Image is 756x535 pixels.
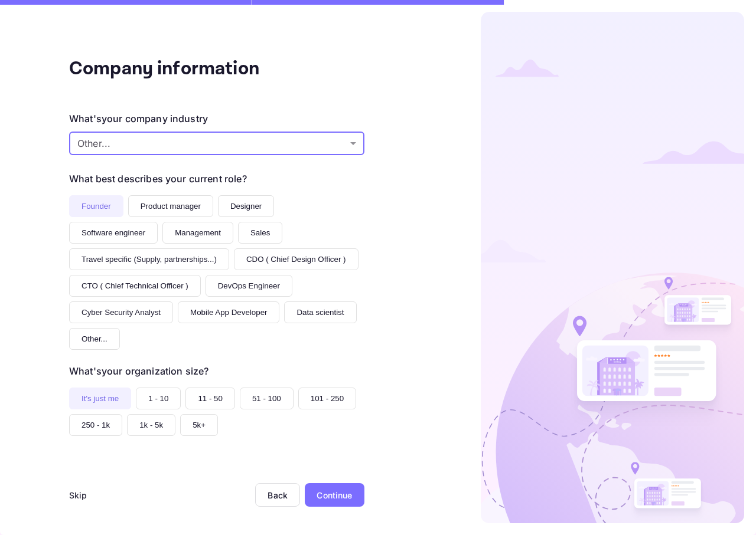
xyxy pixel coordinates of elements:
button: Product manager [128,195,213,217]
button: Cyber Security Analyst [69,301,173,323]
button: CTO ( Chief Technical Officer ) [69,275,201,297]
button: Data scientist [284,301,356,323]
button: Mobile App Developer [178,301,279,323]
button: 250 - 1k [69,414,122,436]
div: Company information [69,55,305,83]
button: 5k+ [180,414,218,436]
button: 11 - 50 [185,388,235,409]
div: What's your company industry [69,111,208,126]
button: Management [162,222,233,244]
button: Designer [218,195,274,217]
button: Software engineer [69,222,158,244]
button: Sales [238,222,282,244]
button: Founder [69,195,123,217]
div: Skip [69,489,87,501]
div: What best describes your current role? [69,172,247,186]
button: DevOps Engineer [206,275,292,297]
button: Other... [69,328,120,350]
button: Travel specific (Supply, partnerships...) [69,248,229,270]
button: CDO ( Chief Design Officer ) [234,248,359,270]
button: 51 - 100 [240,388,294,409]
div: Without label [69,132,364,155]
button: It's just me [69,388,131,409]
div: What's your organization size? [69,364,208,378]
img: logo [481,12,744,523]
div: Back [268,490,288,500]
div: Continue [317,489,352,501]
button: 101 - 250 [298,388,356,409]
button: 1k - 5k [127,414,175,436]
button: 1 - 10 [136,388,181,409]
